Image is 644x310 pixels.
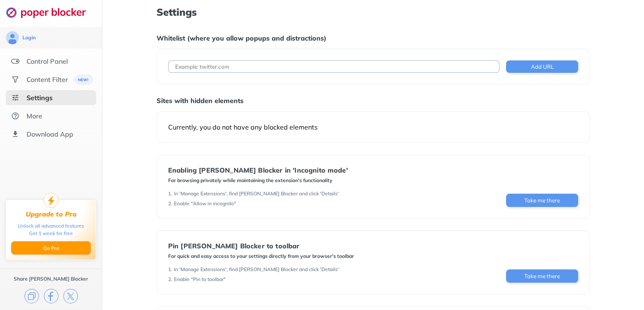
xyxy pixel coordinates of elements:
div: More [27,112,42,120]
div: Content Filter [27,75,68,84]
div: In 'Manage Extensions', find [PERSON_NAME] Blocker and click 'Details' [174,190,339,197]
button: Take me there [506,269,578,283]
div: Control Panel [27,57,68,65]
div: Login [22,34,36,41]
div: Enabling [PERSON_NAME] Blocker in 'Incognito mode' [168,166,348,174]
img: avatar.svg [6,31,19,44]
div: For browsing privately while maintaining the extension's functionality [168,177,348,184]
img: settings-selected.svg [11,94,19,102]
img: x.svg [63,289,78,303]
img: menuBanner.svg [73,74,93,85]
div: Get 1 week for free [29,230,73,237]
img: logo-webpage.svg [6,7,95,18]
div: For quick and easy access to your settings directly from your browser's toolbar [168,253,354,260]
button: Add URL [506,60,578,73]
img: about.svg [11,112,19,120]
div: Whitelist (where you allow popups and distractions) [157,34,590,42]
img: features.svg [11,57,19,65]
button: Take me there [506,194,578,207]
img: download-app.svg [11,130,19,138]
div: Download App [27,130,73,138]
div: In 'Manage Extensions', find [PERSON_NAME] Blocker and click 'Details' [174,266,339,273]
div: Pin [PERSON_NAME] Blocker to toolbar [168,242,354,250]
img: social.svg [11,75,19,84]
div: Sites with hidden elements [157,96,590,105]
div: Currently, you do not have any blocked elements [168,123,578,131]
div: Share [PERSON_NAME] Blocker [14,276,88,282]
div: Enable "Allow in incognito" [174,200,236,207]
input: Example: twitter.com [168,60,499,73]
h1: Settings [157,7,590,17]
div: 2 . [168,276,172,283]
div: Unlock all advanced features [18,222,84,230]
div: Settings [27,94,53,102]
div: 2 . [168,200,172,207]
div: 1 . [168,190,172,197]
img: upgrade-to-pro.svg [43,193,58,208]
img: copy.svg [24,289,39,303]
div: Enable "Pin to toolbar" [174,276,226,283]
div: 1 . [168,266,172,273]
div: Upgrade to Pro [26,210,77,218]
img: facebook.svg [44,289,58,303]
button: Go Pro [11,241,91,255]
